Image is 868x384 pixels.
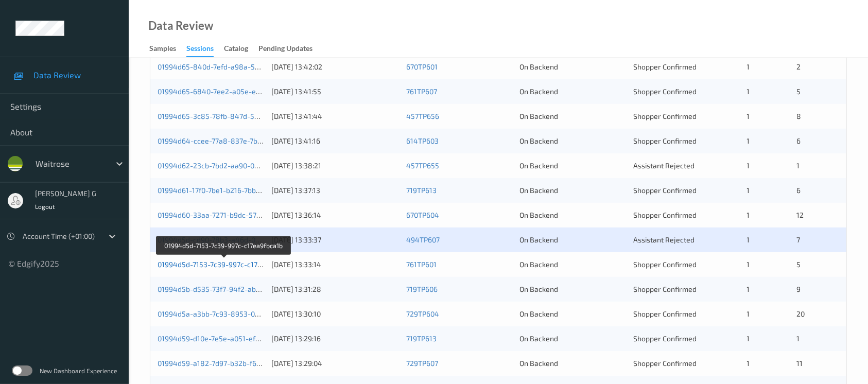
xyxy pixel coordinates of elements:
div: [DATE] 13:29:04 [271,358,399,369]
div: On Backend [519,309,626,319]
a: 729TP604 [406,309,439,318]
span: Shopper Confirmed [633,62,697,71]
span: Shopper Confirmed [633,260,697,269]
span: 1 [747,309,750,318]
span: 1 [747,285,750,293]
div: [DATE] 13:30:10 [271,309,399,319]
div: On Backend [519,235,626,245]
a: 01994d59-a182-7d97-b32b-f667515d85d9 [158,359,297,368]
div: On Backend [519,284,626,294]
div: [DATE] 13:37:13 [271,185,399,196]
span: 1 [747,112,750,120]
span: 1 [747,186,750,195]
div: On Backend [519,185,626,196]
span: 6 [796,136,801,145]
a: 729TP607 [406,359,438,368]
span: Shopper Confirmed [633,136,697,145]
span: Assistant Rejected [633,161,695,170]
a: Sessions [186,42,224,57]
div: On Backend [519,259,626,270]
a: 761TP607 [406,87,437,96]
span: 1 [796,334,800,343]
span: Shopper Confirmed [633,112,697,120]
span: 11 [796,359,803,368]
span: Shopper Confirmed [633,211,697,219]
a: 01994d60-33aa-7271-b9dc-579d343bebb3 [158,211,298,219]
span: 1 [796,161,800,170]
a: 01994d65-3c85-78fb-847d-5b15fda3c538 [158,112,297,120]
div: Sessions [186,43,214,57]
span: 7 [796,235,800,244]
a: 670TP604 [406,211,439,219]
a: 614TP603 [406,136,439,145]
a: 01994d65-6840-7ee2-a05e-eb648c03ca81 [158,87,301,96]
div: Samples [149,43,176,56]
a: 719TP613 [406,186,437,195]
div: [DATE] 13:33:14 [271,259,399,270]
span: Shopper Confirmed [633,87,697,96]
a: 01994d62-23cb-7bd2-aa90-0c66b512fd15 [158,161,296,170]
div: On Backend [519,111,626,121]
div: [DATE] 13:31:28 [271,284,399,294]
div: Data Review [148,21,213,31]
a: 670TP601 [406,62,438,71]
a: 01994d61-17f0-7be1-b216-7bbe372ee860 [158,186,293,195]
a: Pending Updates [258,42,323,56]
a: Catalog [224,42,258,56]
span: Assistant Rejected [633,235,695,244]
a: 01994d5d-cd90-78b3-a46d-0c35d76eb6b6 [158,235,300,244]
span: 20 [796,309,805,318]
span: 6 [796,186,801,195]
div: On Backend [519,210,626,220]
a: 01994d5d-7153-7c39-997c-c17ea9fbca1b [158,260,291,269]
a: 457TP655 [406,161,439,170]
div: [DATE] 13:36:14 [271,210,399,220]
div: [DATE] 13:41:44 [271,111,399,121]
a: 01994d65-840d-7efd-a98a-524307da34c8 [158,62,301,71]
div: On Backend [519,86,626,97]
span: 1 [747,260,750,269]
span: 9 [796,285,801,293]
div: On Backend [519,62,626,72]
span: 12 [796,211,804,219]
a: 01994d5a-a3bb-7c93-8953-08102e5a08b6 [158,309,300,318]
div: [DATE] 13:41:16 [271,136,399,146]
span: 1 [747,359,750,368]
div: On Backend [519,334,626,344]
a: 719TP606 [406,285,438,293]
div: On Backend [519,161,626,171]
a: 494TP607 [406,235,440,244]
span: Shopper Confirmed [633,285,697,293]
div: On Backend [519,136,626,146]
div: Catalog [224,43,248,56]
div: On Backend [519,358,626,369]
span: 8 [796,112,801,120]
a: 01994d59-d10e-7e5e-a051-ef49f4a4ac1b [158,334,295,343]
span: 5 [796,87,801,96]
span: 2 [796,62,801,71]
span: Shopper Confirmed [633,359,697,368]
span: 1 [747,161,750,170]
a: 719TP613 [406,334,437,343]
span: Shopper Confirmed [633,309,697,318]
a: 761TP601 [406,260,437,269]
span: 5 [796,260,801,269]
a: 01994d64-ccee-77a8-837e-7b815587e46e [158,136,299,145]
div: [DATE] 13:42:02 [271,62,399,72]
span: 1 [747,211,750,219]
div: [DATE] 13:41:55 [271,86,399,97]
div: [DATE] 13:33:37 [271,235,399,245]
span: 1 [747,334,750,343]
span: 1 [747,62,750,71]
a: 01994d5b-d535-73f7-94f2-aba795b4379c [158,285,296,293]
span: 1 [747,87,750,96]
div: [DATE] 13:38:21 [271,161,399,171]
span: 1 [747,235,750,244]
div: Pending Updates [258,43,313,56]
a: 457TP656 [406,112,439,120]
span: Shopper Confirmed [633,186,697,195]
div: [DATE] 13:29:16 [271,334,399,344]
span: 1 [747,136,750,145]
a: Samples [149,42,186,56]
span: Shopper Confirmed [633,334,697,343]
